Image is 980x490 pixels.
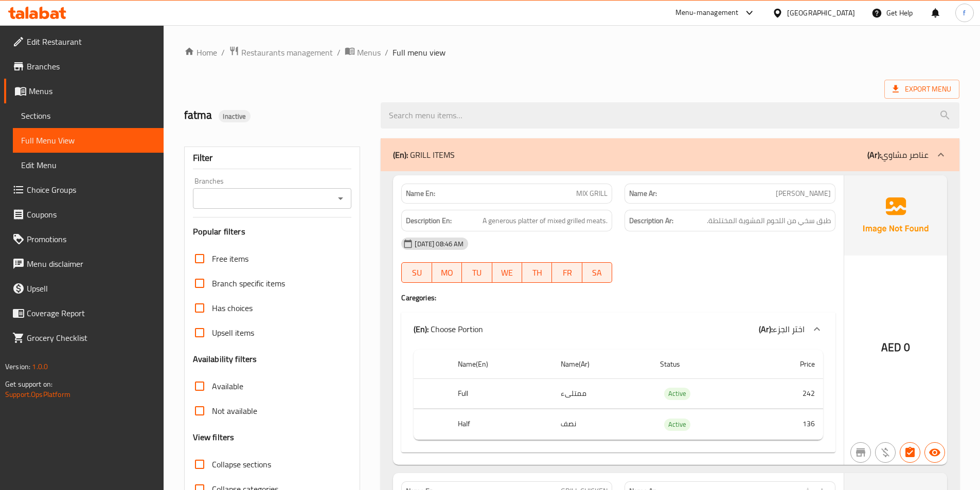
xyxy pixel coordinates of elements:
[21,110,155,122] span: Sections
[664,419,690,430] span: Active
[212,252,248,265] span: Free items
[924,442,945,463] button: Available
[4,54,164,79] a: Branches
[193,226,352,238] h3: Popular filters
[393,149,455,161] p: GRILL ITEMS
[406,188,435,199] strong: Name En:
[553,409,652,440] td: نصف
[4,202,164,227] a: Coupons
[193,353,257,365] h3: Availability filters
[556,265,578,280] span: FR
[393,46,446,59] span: Full menu view
[345,46,381,59] a: Menus
[385,46,388,59] li: /
[629,188,657,199] strong: Name Ar:
[219,112,250,121] span: Inactive
[337,46,341,59] li: /
[5,377,52,391] span: Get support on:
[707,214,831,227] span: طبق سخي من اللحوم المشوية المختلطة.
[27,307,155,319] span: Coverage Report
[773,321,805,337] span: اختر الجزء
[526,265,548,280] span: TH
[4,227,164,251] a: Promotions
[32,360,48,373] span: 1.0.0
[21,159,155,171] span: Edit Menu
[27,35,155,48] span: Edit Restaurant
[4,276,164,301] a: Upsell
[844,175,947,256] img: Ae5nvW7+0k+MAAAAAElFTkSuQmCC
[450,350,552,379] th: Name(En)
[553,378,652,409] td: ممتلىء
[582,262,612,283] button: SA
[552,262,582,283] button: FR
[450,409,552,440] th: Half
[963,7,966,19] span: f
[759,321,773,337] b: (Ar):
[212,277,285,289] span: Branch specific items
[664,388,690,400] span: Active
[754,350,823,379] th: Price
[675,7,739,19] div: Menu-management
[436,265,458,280] span: MO
[432,262,462,283] button: MO
[193,147,352,169] div: Filter
[4,301,164,325] a: Coverage Report
[13,128,164,153] a: Full Menu View
[27,233,155,245] span: Promotions
[884,80,959,99] span: Export Menu
[450,378,552,409] th: Full
[414,323,483,335] p: Choose Portion
[212,302,253,314] span: Has choices
[333,191,348,206] button: Open
[904,337,910,357] span: 0
[754,409,823,440] td: 136
[184,107,369,123] h2: fatma
[406,214,452,227] strong: Description En:
[553,350,652,379] th: Name(Ar)
[4,177,164,202] a: Choice Groups
[406,265,427,280] span: SU
[27,258,155,270] span: Menu disclaimer
[483,214,608,227] span: A generous platter of mixed grilled meats.
[893,83,951,96] span: Export Menu
[5,388,70,401] a: Support.OpsPlatform
[193,431,235,443] h3: View filters
[381,138,959,171] div: (En): GRILL ITEMS(Ar):عناصر مشاوي
[229,46,333,59] a: Restaurants management
[401,346,835,452] div: (En): GRILL ITEMS(Ar):عناصر مشاوي
[393,147,408,162] b: (En):
[4,251,164,276] a: Menu disclaimer
[212,405,257,417] span: Not available
[576,188,608,199] span: MIX GRILL
[27,282,155,295] span: Upsell
[401,313,835,346] div: (En): Choose Portion(Ar):اختر الجزء
[492,262,522,283] button: WE
[212,458,271,470] span: Collapse sections
[221,46,225,59] li: /
[401,262,432,283] button: SU
[4,325,164,350] a: Grocery Checklist
[4,79,164,103] a: Menus
[5,360,30,373] span: Version:
[27,332,155,344] span: Grocery Checklist
[462,262,492,283] button: TU
[867,147,881,162] b: (Ar):
[4,29,164,54] a: Edit Restaurant
[212,380,243,392] span: Available
[776,188,831,199] span: [PERSON_NAME]
[414,350,823,440] table: choices table
[787,7,855,19] div: [GEOGRAPHIC_DATA]
[27,60,155,72] span: Branches
[401,293,835,303] h4: Caregories:
[414,321,429,337] b: (En):
[652,350,754,379] th: Status
[466,265,488,280] span: TU
[27,208,155,221] span: Coupons
[629,214,673,227] strong: Description Ar:
[496,265,518,280] span: WE
[13,153,164,177] a: Edit Menu
[754,378,823,409] td: 242
[241,46,333,59] span: Restaurants management
[184,46,217,59] a: Home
